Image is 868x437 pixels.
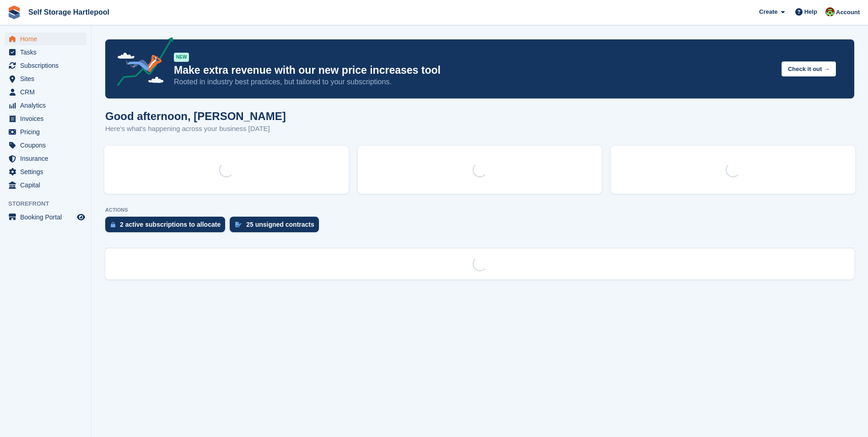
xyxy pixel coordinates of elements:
a: menu [5,211,86,224]
a: 25 unsigned contracts [230,217,323,237]
span: Booking Portal [20,211,75,224]
span: Create [759,7,777,16]
span: Coupons [20,139,75,152]
a: Preview store [75,212,86,223]
p: Make extra revenue with our new price increases tool [174,64,774,77]
a: menu [5,139,86,152]
p: Rooted in industry best practices, but tailored to your subscriptions. [174,77,774,87]
a: Self Storage Hartlepool [25,5,113,20]
span: Invoices [20,112,75,125]
span: Analytics [20,99,75,112]
span: Insurance [20,152,75,165]
div: NEW [174,53,189,62]
button: Check it out → [782,61,836,76]
span: Capital [20,179,75,191]
span: Settings [20,165,75,178]
a: menu [5,179,86,191]
a: menu [5,72,86,85]
p: ACTIONS [105,207,854,213]
span: Storefront [8,199,91,208]
a: menu [5,59,86,72]
h1: Good afternoon, [PERSON_NAME] [105,110,286,122]
span: Home [20,33,75,45]
span: Account [836,8,860,17]
a: menu [5,152,86,165]
a: menu [5,33,86,45]
div: 25 unsigned contracts [246,221,314,228]
a: menu [5,165,86,178]
span: CRM [20,86,75,98]
a: menu [5,126,86,138]
span: Help [804,7,817,16]
img: contract_signature_icon-13c848040528278c33f63329250d36e43548de30e8caae1d1a13099fd9432cc5.svg [235,222,242,227]
a: menu [5,112,86,125]
span: Subscriptions [20,59,75,72]
span: Tasks [20,46,75,59]
a: 2 active subscriptions to allocate [105,217,230,237]
img: stora-icon-8386f47178a22dfd0bd8f6a31ec36ba5ce8667c1dd55bd0f319d3a0aa187defe.svg [7,5,21,19]
span: Sites [20,72,75,85]
img: Woods Removals [825,7,835,16]
div: 2 active subscriptions to allocate [120,221,221,228]
a: menu [5,99,86,112]
a: menu [5,46,86,59]
img: active_subscription_to_allocate_icon-d502201f5373d7db506a760aba3b589e785aa758c864c3986d89f69b8ff3... [111,222,115,228]
a: menu [5,86,86,98]
p: Here's what's happening across your business [DATE] [105,124,286,134]
span: Pricing [20,126,75,138]
img: price-adjustments-announcement-icon-8257ccfd72463d97f412b2fc003d46551f7dbcb40ab6d574587a9cd5c0d94... [109,37,173,89]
